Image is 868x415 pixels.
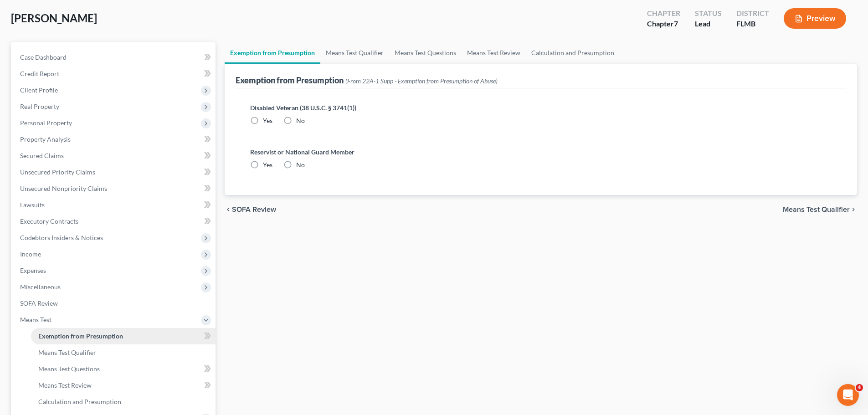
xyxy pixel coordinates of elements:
[345,77,498,85] span: (From 22A-1 Supp - Exemption from Presumption of Abuse)
[20,299,58,307] span: SOFA Review
[38,398,121,405] span: Calculation and Presumption
[263,117,272,124] span: Yes
[38,381,92,389] span: Means Test Review
[20,217,78,225] span: Executory Contracts
[250,103,832,113] label: Disabled Veteran (38 U.S.C. § 3741(1))
[20,316,51,323] span: Means Test
[20,266,46,274] span: Expenses
[38,332,123,340] span: Exemption from Presumption
[20,135,71,143] span: Property Analysis
[695,8,722,19] div: Status
[13,131,216,148] a: Property Analysis
[856,384,863,391] span: 4
[225,42,320,64] a: Exemption from Presumption
[20,283,61,291] span: Miscellaneous
[20,234,103,241] span: Codebtors Insiders & Notices
[296,117,305,124] span: No
[783,206,857,213] button: Means Test Qualifier chevron_right
[38,365,100,373] span: Means Test Questions
[20,102,59,110] span: Real Property
[526,42,620,64] a: Calculation and Presumption
[736,8,769,19] div: District
[13,213,216,230] a: Executory Contracts
[38,348,96,356] span: Means Test Qualifier
[225,206,232,213] i: chevron_left
[320,42,389,64] a: Means Test Qualifier
[736,19,769,29] div: FLMB
[20,250,41,258] span: Income
[13,148,216,164] a: Secured Claims
[20,152,64,159] span: Secured Claims
[647,8,680,19] div: Chapter
[31,361,216,377] a: Means Test Questions
[20,119,72,127] span: Personal Property
[31,328,216,344] a: Exemption from Presumption
[462,42,526,64] a: Means Test Review
[647,19,680,29] div: Chapter
[20,168,95,176] span: Unsecured Priority Claims
[236,75,498,86] div: Exemption from Presumption
[263,161,272,169] span: Yes
[13,164,216,180] a: Unsecured Priority Claims
[784,8,846,29] button: Preview
[31,394,216,410] a: Calculation and Presumption
[13,295,216,312] a: SOFA Review
[296,161,305,169] span: No
[31,377,216,394] a: Means Test Review
[20,86,58,94] span: Client Profile
[250,147,832,157] label: Reservist or National Guard Member
[13,180,216,197] a: Unsecured Nonpriority Claims
[695,19,722,29] div: Lead
[13,66,216,82] a: Credit Report
[13,197,216,213] a: Lawsuits
[674,19,678,28] span: 7
[13,49,216,66] a: Case Dashboard
[31,344,216,361] a: Means Test Qualifier
[20,70,59,77] span: Credit Report
[20,201,45,209] span: Lawsuits
[850,206,857,213] i: chevron_right
[837,384,859,406] iframe: Intercom live chat
[225,206,276,213] button: chevron_left SOFA Review
[20,53,67,61] span: Case Dashboard
[20,184,107,192] span: Unsecured Nonpriority Claims
[783,206,850,213] span: Means Test Qualifier
[11,11,97,25] span: [PERSON_NAME]
[389,42,462,64] a: Means Test Questions
[232,206,276,213] span: SOFA Review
